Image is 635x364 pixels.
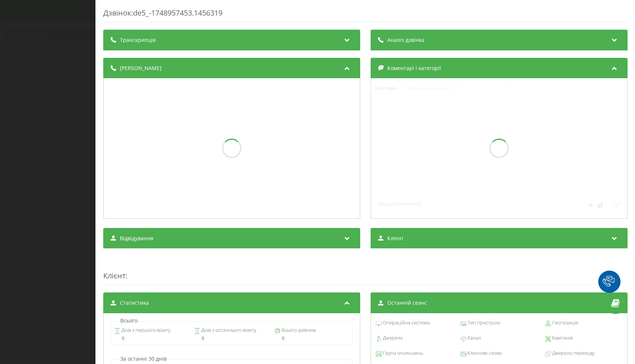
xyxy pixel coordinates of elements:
[103,256,628,285] div: :
[200,327,256,334] span: Днів з останнього візиту
[280,327,316,334] span: Всього дзвінків
[466,350,502,357] span: Ключове слово
[381,350,423,357] span: Група оголошень
[466,334,481,342] span: Канал
[387,64,441,72] span: Коментарі і категорії
[387,36,424,44] span: Аналіз дзвінка
[114,336,189,341] div: 0
[120,299,149,307] span: Статистика
[381,334,403,342] span: Джерело
[387,235,403,242] span: Клієнт
[118,355,169,363] p: За останні 30 днів
[120,64,162,72] span: [PERSON_NAME]
[274,336,349,341] div: 0
[194,336,269,341] div: 0
[551,319,578,327] span: Геопозиція
[387,299,427,307] span: Останній сеанс
[120,235,153,242] span: Відвідування
[466,319,500,327] span: Тип пристрою
[118,317,139,324] p: Всього
[103,271,126,281] span: Клієнт
[381,319,429,327] span: Операційна система
[120,36,156,44] span: Транскрипція
[551,334,573,342] span: Кампанія
[103,8,628,22] div: Дзвінок : de5_-1748957453.1456319
[551,350,594,357] span: Джерело переходу
[120,327,170,334] span: Днів з першого візиту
